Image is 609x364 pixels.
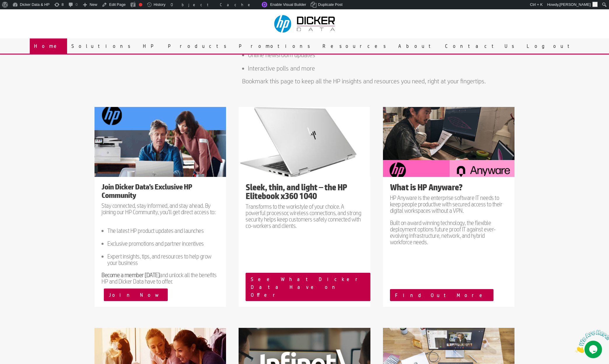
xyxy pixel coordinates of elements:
[248,51,514,58] p: Online newsroom updates
[242,78,514,85] p: Bookmark this page to keep all the HP insights and resources you need, right at your fingertips.
[107,227,219,234] p: The latest HP product updates and launches
[441,38,522,54] a: Contact Us
[246,273,370,301] a: See What Dicker Data Have on Offer
[248,65,514,72] p: Interactive polls and more
[573,328,609,355] iframe: chat widget
[246,203,363,229] p: Transforms to the workstyle of your choice. A powerful processor, wireless connections, and stron...
[107,253,219,266] p: Expert insights, tips, and resources to help grow your business
[107,240,219,247] p: Exclusive promotions and partner incentives
[394,38,441,54] a: About
[94,107,226,177] img: HP-453-Promo-tile
[522,38,580,54] a: Logout
[246,183,363,203] h4: Sleek, thin, and light – the HP Elitebook x360 1040
[139,38,235,54] a: HP Products
[383,107,514,177] img: HP-285-Promo Tile HP Microsite 500x300
[30,38,67,54] a: Home
[559,2,591,7] span: [PERSON_NAME]
[67,38,139,54] a: Solutions
[271,12,339,36] img: Dicker Data & HP
[139,3,142,6] div: Focus keyphrase not set
[101,272,219,284] p: and unlock all the benefits HP and Dicker Data have to offer.
[2,2,38,25] img: Chat attention grabber
[390,289,494,301] a: Find Out More
[235,38,318,54] a: Promotions
[318,38,394,54] a: Resources
[239,107,370,177] img: EB x360 1040
[101,183,219,202] h1: Join Dicker Data’s Exclusive HP Community
[390,219,508,245] p: Built on award winning technology, the flexible deployment options future proof IT against ever-e...
[390,183,508,194] h4: What is HP Anyware?
[104,289,168,301] a: Join Now
[390,194,508,219] p: HP Anyware is the enterprise software IT needs to keep people productive with secured access to t...
[101,271,160,278] strong: Become a member [DATE]
[101,202,219,221] p: Stay connected, stay informed, and stay ahead. By joining our HP Community, you’ll get direct acc...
